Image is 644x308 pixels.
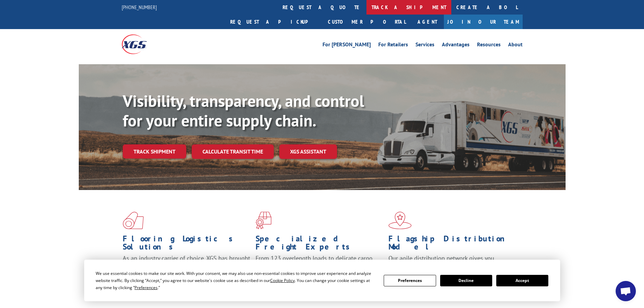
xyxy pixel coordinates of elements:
[135,285,158,290] span: Preferences
[442,42,470,49] a: Advantages
[123,254,250,278] span: As an industry carrier of choice, XGS has brought innovation and dedication to flooring logistics...
[123,212,144,229] img: xgs-icon-total-supply-chain-intelligence-red
[225,15,323,29] a: Request a pickup
[96,270,376,291] div: We use essential cookies to make our site work. With your consent, we may also use non-essential ...
[256,235,383,254] h1: Specialized Freight Experts
[192,144,274,159] a: Calculate transit time
[440,275,492,286] button: Decline
[323,15,411,29] a: Customer Portal
[378,42,408,49] a: For Retailers
[444,15,523,29] a: Join Our Team
[84,260,560,301] div: Cookie Consent Prompt
[388,254,513,270] span: Our agile distribution network gives you nationwide inventory management on demand.
[496,275,548,286] button: Accept
[256,254,383,284] p: From 123 overlength loads to delicate cargo, our experienced staff knows the best way to move you...
[123,144,186,159] a: Track shipment
[411,15,444,29] a: Agent
[270,278,295,283] span: Cookie Policy
[384,275,436,286] button: Preferences
[123,90,364,131] b: Visibility, transparency, and control for your entire supply chain.
[388,212,412,229] img: xgs-icon-flagship-distribution-model-red
[279,144,337,159] a: XGS ASSISTANT
[388,235,516,254] h1: Flagship Distribution Model
[123,235,251,254] h1: Flooring Logistics Solutions
[477,42,501,49] a: Resources
[323,42,371,49] a: For [PERSON_NAME]
[415,42,434,49] a: Services
[256,212,271,229] img: xgs-icon-focused-on-flooring-red
[122,4,157,10] a: [PHONE_NUMBER]
[508,42,523,49] a: About
[616,281,636,301] a: Open chat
